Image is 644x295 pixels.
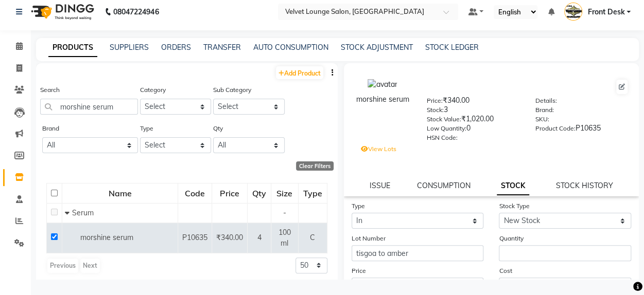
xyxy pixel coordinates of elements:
[213,85,251,95] label: Sub Category
[40,99,138,115] input: Search by product name or code
[213,184,247,202] div: Price
[248,184,270,202] div: Qty
[425,43,479,52] a: STOCK LEDGER
[40,85,60,95] label: Search
[352,266,366,275] label: Price
[279,228,291,248] span: 100 ml
[179,184,211,202] div: Code
[352,234,386,243] label: Lot Number
[63,184,177,202] div: Name
[182,233,207,242] span: P10635
[499,266,512,275] label: Cost
[296,161,334,171] div: Clear Filters
[216,233,243,242] span: ₹340.00
[253,43,328,52] a: AUTO CONSUMPTION
[426,104,519,119] div: 3
[426,114,519,128] div: ₹1,020.00
[587,7,624,17] span: Front Desk
[426,123,519,137] div: 0
[426,115,461,124] label: Stock Value:
[416,181,470,190] a: CONSUMPTION
[352,201,365,211] label: Type
[556,181,613,190] a: STOCK HISTORY
[272,184,298,202] div: Size
[535,115,549,124] label: SKU:
[535,123,629,137] div: P10635
[72,208,94,217] span: Serum
[48,39,97,57] a: PRODUCTS
[426,95,519,109] div: ₹340.00
[341,43,413,52] a: STOCK ADJUSTMENT
[42,124,59,133] label: Brand
[257,233,262,242] span: 4
[368,79,397,90] img: avatar
[140,124,153,133] label: Type
[369,181,390,190] a: ISSUE
[426,105,443,115] label: Stock:
[499,234,523,243] label: Quantity
[65,208,72,217] span: Collapse Row
[535,124,576,133] label: Product Code:
[354,94,411,105] div: morshine serum
[535,96,557,105] label: Details:
[110,43,149,52] a: SUPPLIERS
[203,43,241,52] a: TRANSFER
[276,66,323,79] a: Add Product
[564,3,582,21] img: Front Desk
[213,124,223,133] label: Qty
[140,85,166,95] label: Category
[497,177,529,195] a: STOCK
[283,208,286,217] span: -
[299,184,326,202] div: Type
[310,233,315,242] span: C
[426,133,457,142] label: HSN Code:
[426,96,442,105] label: Price:
[499,201,529,211] label: Stock Type
[161,43,191,52] a: ORDERS
[535,105,554,115] label: Brand:
[80,233,133,242] span: morshine serum
[361,144,396,154] label: View Lots
[426,124,466,133] label: Low Quantity:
